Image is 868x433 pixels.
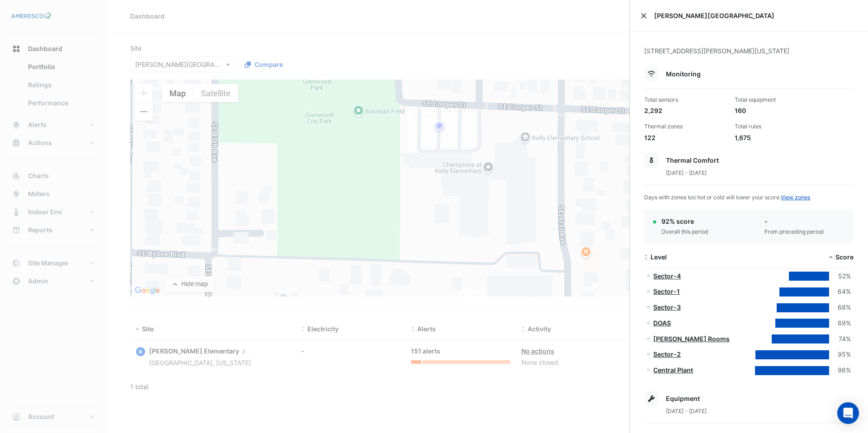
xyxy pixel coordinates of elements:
div: 96% [829,365,851,376]
a: Sector-3 [653,303,681,311]
div: 68% [829,302,851,313]
div: 92% score [661,216,708,226]
span: Thermal Comfort [666,156,719,164]
div: From preceding period [764,228,824,236]
div: 74% [829,334,851,344]
div: Total rules [735,122,818,131]
span: [DATE] - [DATE] [666,169,707,176]
div: Overall this period [661,228,708,236]
div: Total equipment [735,96,818,104]
span: Score [835,253,854,261]
a: DOAS [653,319,671,327]
span: Level [651,253,667,261]
span: Days with zones too hot or cold will lower your score. [644,194,810,201]
a: Sector-2 [653,350,681,358]
div: 95% [829,349,851,360]
span: Equipment [666,395,700,402]
div: - [764,216,824,226]
span: Monitoring [666,70,701,78]
div: 1,675 [735,133,818,142]
span: [DATE] - [DATE] [666,408,707,414]
a: Sector-1 [653,287,680,295]
div: 122 [644,133,727,142]
button: Close [641,13,647,19]
div: 2,292 [644,106,727,115]
div: Thermal zones [644,122,727,131]
div: 69% [829,318,851,329]
a: Sector-4 [653,272,681,280]
a: [PERSON_NAME] Rooms [653,335,730,343]
div: [STREET_ADDRESS][PERSON_NAME][US_STATE] [644,46,854,66]
div: Open Intercom Messenger [837,402,859,424]
a: Central Plant [653,366,693,374]
a: View zones [781,194,810,201]
div: 52% [829,271,851,282]
div: 160 [735,106,818,115]
span: [PERSON_NAME][GEOGRAPHIC_DATA] [654,11,857,20]
div: Total sensors [644,96,727,104]
div: 64% [829,287,851,297]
